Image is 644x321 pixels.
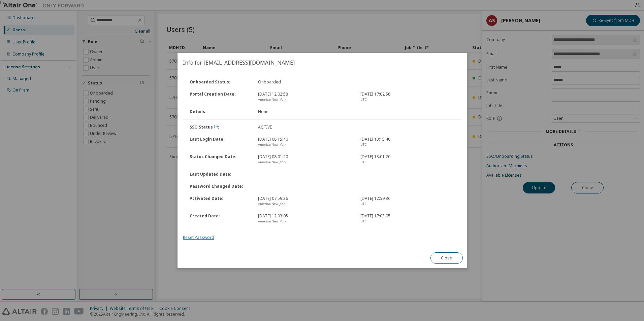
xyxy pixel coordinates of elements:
div: UTC [360,142,454,147]
div: Created Date : [186,213,254,224]
div: UTC [360,201,454,207]
div: Last Login Date : [186,137,254,147]
div: ACTIVE [254,124,356,130]
div: America/New_York [258,159,352,165]
div: [DATE] 08:15:40 [254,137,356,147]
h2: Info for [EMAIL_ADDRESS][DOMAIN_NAME] [178,53,467,72]
div: Details : [186,109,254,114]
div: America/New_York [258,219,352,224]
div: America/New_York [258,97,352,102]
div: Portal Creation Date : [186,92,254,102]
div: Onboarded [254,79,356,85]
div: Password Changed Date : [186,184,254,189]
div: SSO Status : [186,124,254,130]
div: UTC [360,97,454,102]
div: [DATE] 17:03:05 [356,213,458,224]
div: Last Updated Date : [186,172,254,177]
div: Activated Date : [186,196,254,207]
div: [DATE] 08:01:20 [254,154,356,165]
div: Status Changed Date : [186,154,254,165]
div: UTC [360,159,454,165]
div: [DATE] 12:02:58 [254,92,356,102]
div: America/New_York [258,142,352,147]
div: [DATE] 17:02:58 [356,92,458,102]
div: Onboarded Status : [186,79,254,85]
div: [DATE] 12:59:36 [356,196,458,207]
a: Reset Password [183,235,214,240]
div: [DATE] 13:15:40 [356,137,458,147]
div: UTC [360,219,454,224]
button: Close [430,252,462,264]
div: [DATE] 07:59:36 [254,196,356,207]
div: None [254,109,356,114]
div: [DATE] 13:01:20 [356,154,458,165]
div: [DATE] 12:03:05 [254,213,356,224]
div: America/New_York [258,201,352,207]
